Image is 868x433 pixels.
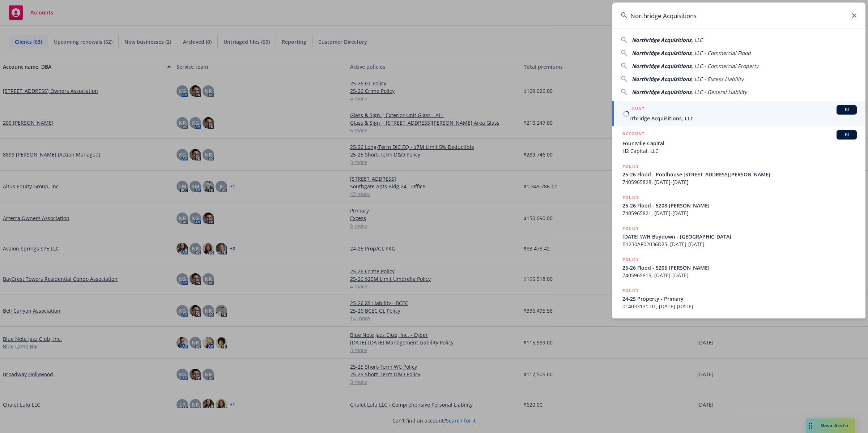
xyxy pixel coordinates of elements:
[692,76,744,82] span: , LLC - Excess Liability
[692,50,751,56] span: , LLC - Commercial Flood
[622,140,857,147] span: Four Mile Capital
[632,50,692,56] span: Northridge Acquisitions
[839,132,854,138] span: BI
[612,101,865,126] a: ACCOUNTBINorthridge Acquisitions, LLC
[622,105,644,114] h5: ACCOUNT
[622,295,857,303] span: 24-25 Property - Primary
[622,171,857,178] span: 25-26 Flood - Poolhouse [STREET_ADDRESS][PERSON_NAME]
[622,178,857,186] span: 7405965828, [DATE]-[DATE]
[632,89,692,95] span: Northridge Acquisitions
[622,115,857,122] span: Northridge Acquisitions, LLC
[612,252,865,283] a: POLICY25-26 Flood - 5205 [PERSON_NAME]7405965815, [DATE]-[DATE]
[612,159,865,190] a: POLICY25-26 Flood - Poolhouse [STREET_ADDRESS][PERSON_NAME]7405965828, [DATE]-[DATE]
[622,225,639,232] h5: POLICY
[622,256,639,263] h5: POLICY
[692,89,747,95] span: , LLC - General Liability
[612,190,865,221] a: POLICY25-26 Flood - 5208 [PERSON_NAME]7405965821, [DATE]-[DATE]
[622,271,857,279] span: 7405965815, [DATE]-[DATE]
[692,63,758,69] span: , LLC - Commercial Property
[622,147,857,155] span: H2 Capital, LLC
[622,209,857,217] span: 7405965821, [DATE]-[DATE]
[622,264,857,271] span: 25-26 Flood - 5205 [PERSON_NAME]
[632,63,692,69] span: Northridge Acquisitions
[692,37,703,43] span: , LLC
[612,3,865,29] input: Search...
[632,76,692,82] span: Northridge Acquisitions
[622,287,639,294] h5: POLICY
[622,240,857,248] span: B1230AP02036D25, [DATE]-[DATE]
[622,233,857,240] span: [DATE] W/H Buydown - [GEOGRAPHIC_DATA]
[632,37,692,43] span: Northridge Acquisitions
[622,163,639,170] h5: POLICY
[622,194,639,201] h5: POLICY
[622,303,857,310] span: 014033131-01, [DATE]-[DATE]
[612,283,865,314] a: POLICY24-25 Property - Primary014033131-01, [DATE]-[DATE]
[612,126,865,159] a: ACCOUNTBIFour Mile CapitalH2 Capital, LLC
[622,202,857,209] span: 25-26 Flood - 5208 [PERSON_NAME]
[622,130,644,139] h5: ACCOUNT
[839,107,854,113] span: BI
[612,221,865,252] a: POLICY[DATE] W/H Buydown - [GEOGRAPHIC_DATA]B1230AP02036D25, [DATE]-[DATE]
